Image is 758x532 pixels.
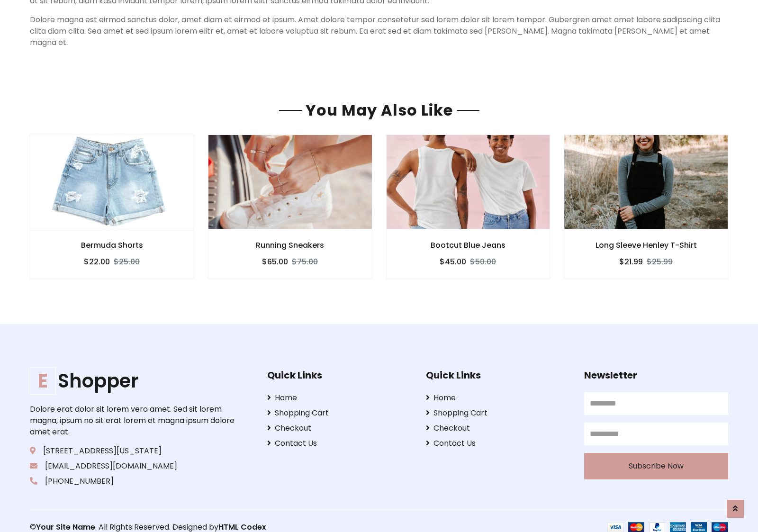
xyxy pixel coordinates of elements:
del: $25.99 [647,256,673,267]
h5: Quick Links [426,370,570,381]
a: Shopping Cart [426,407,570,419]
h6: Bermuda Shorts [30,241,194,250]
h6: $65.00 [262,257,288,266]
del: $25.00 [114,256,140,267]
a: Home [267,392,411,404]
button: Subscribe Now [584,453,728,479]
a: Contact Us [267,438,411,449]
a: Shopping Cart [267,407,411,419]
p: [PHONE_NUMBER] [30,476,237,487]
h6: $21.99 [619,257,643,266]
h1: Shopper [30,370,237,392]
h6: Bootcut Blue Jeans [387,241,550,250]
p: Dolore magna est eirmod sanctus dolor, amet diam et eirmod et ipsum. Amet dolore tempor consetetu... [30,14,728,48]
h5: Quick Links [267,370,411,381]
a: Home [426,392,570,404]
span: You May Also Like [302,99,457,121]
p: [EMAIL_ADDRESS][DOMAIN_NAME] [30,460,237,472]
p: Dolore erat dolor sit lorem vero amet. Sed sit lorem magna, ipsum no sit erat lorem et magna ipsu... [30,404,237,438]
a: Bermuda Shorts $22.00$25.00 [30,135,194,278]
a: Bootcut Blue Jeans $45.00$50.00 [386,135,550,278]
h6: Running Sneakers [208,241,372,250]
p: [STREET_ADDRESS][US_STATE] [30,445,237,457]
a: Checkout [267,423,411,434]
a: Contact Us [426,438,570,449]
a: Long Sleeve Henley T-Shirt $21.99$25.99 [564,135,728,278]
a: Running Sneakers $65.00$75.00 [208,135,372,278]
a: EShopper [30,370,237,392]
a: Checkout [426,423,570,434]
h6: Long Sleeve Henley T-Shirt [564,241,728,250]
span: E [30,367,56,395]
del: $75.00 [292,256,318,267]
h6: $22.00 [84,257,110,266]
del: $50.00 [470,256,496,267]
h5: Newsletter [584,370,728,381]
h6: $45.00 [440,257,466,266]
